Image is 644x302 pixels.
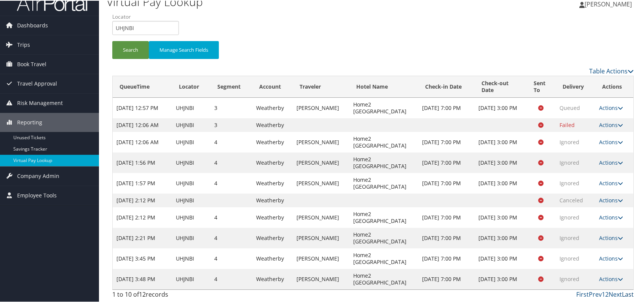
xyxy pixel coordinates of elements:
span: 12 [139,289,146,298]
td: [DATE] 3:00 PM [475,172,527,193]
span: Dashboards [17,15,48,34]
td: Home2 [GEOGRAPHIC_DATA] [349,131,418,152]
th: Account: activate to sort column ascending [252,75,292,97]
td: [PERSON_NAME] [293,97,350,118]
td: UHJNBI [172,152,210,172]
span: Queued [560,103,580,111]
a: Actions [599,138,623,145]
td: [DATE] 2:21 PM [113,227,172,248]
td: Home2 [GEOGRAPHIC_DATA] [349,207,418,227]
td: Home2 [GEOGRAPHIC_DATA] [349,97,418,118]
td: [DATE] 3:45 PM [113,248,172,268]
td: [DATE] 7:00 PM [419,152,475,172]
td: [DATE] 2:12 PM [113,207,172,227]
span: Company Admin [17,166,59,185]
td: Weatherby [252,268,292,289]
th: Locator: activate to sort column ascending [172,75,210,97]
span: Employee Tools [17,185,57,204]
td: UHJNBI [172,193,210,207]
th: Delivery: activate to sort column ascending [556,75,595,97]
span: Ignored [560,254,579,261]
td: [DATE] 3:00 PM [475,207,527,227]
td: [PERSON_NAME] [293,172,350,193]
a: Actions [599,234,623,241]
span: Ignored [560,213,579,220]
td: 4 [210,207,252,227]
a: Actions [599,213,623,220]
td: 3 [210,118,252,131]
td: [DATE] 3:00 PM [475,248,527,268]
td: Weatherby [252,207,292,227]
span: Risk Management [17,93,63,112]
span: Ignored [560,158,579,165]
span: Ignored [560,138,579,145]
td: 4 [210,152,252,172]
td: [DATE] 7:00 PM [419,97,475,118]
th: QueueTime: activate to sort column ascending [113,75,172,97]
td: [DATE] 12:06 AM [113,118,172,131]
span: Failed [560,121,575,128]
td: [DATE] 7:00 PM [419,131,475,152]
a: Last [622,289,634,298]
a: Actions [599,103,623,111]
td: Home2 [GEOGRAPHIC_DATA] [349,268,418,289]
td: [DATE] 3:00 PM [475,227,527,248]
a: Actions [599,196,623,203]
td: UHJNBI [172,268,210,289]
button: Manage Search Fields [149,40,219,58]
div: 1 to 10 of records [112,289,234,302]
span: Reporting [17,112,42,131]
td: Home2 [GEOGRAPHIC_DATA] [349,172,418,193]
th: Hotel Name: activate to sort column ascending [349,75,418,97]
td: 4 [210,248,252,268]
th: Check-out Date: activate to sort column ascending [475,75,527,97]
a: Prev [589,289,602,298]
td: UHJNBI [172,227,210,248]
span: Canceled [560,196,583,203]
a: Actions [599,158,623,165]
td: UHJNBI [172,207,210,227]
a: 1 [602,289,605,298]
td: [DATE] 12:06 AM [113,131,172,152]
td: [DATE] 7:00 PM [419,268,475,289]
td: 4 [210,172,252,193]
td: [DATE] 7:00 PM [419,248,475,268]
a: Actions [599,179,623,186]
td: UHJNBI [172,97,210,118]
td: [PERSON_NAME] [293,248,350,268]
th: Sent To: activate to sort column ascending [527,75,556,97]
td: [DATE] 7:00 PM [419,207,475,227]
td: UHJNBI [172,172,210,193]
td: UHJNBI [172,118,210,131]
td: [PERSON_NAME] [293,268,350,289]
td: [DATE] 3:48 PM [113,268,172,289]
td: 4 [210,268,252,289]
td: Home2 [GEOGRAPHIC_DATA] [349,227,418,248]
th: Traveler: activate to sort column ascending [293,75,350,97]
td: [DATE] 1:56 PM [113,152,172,172]
td: [DATE] 3:00 PM [475,268,527,289]
td: UHJNBI [172,248,210,268]
td: [DATE] 3:00 PM [475,131,527,152]
td: Weatherby [252,227,292,248]
a: 2 [605,289,609,298]
td: [DATE] 3:00 PM [475,97,527,118]
td: [PERSON_NAME] [293,131,350,152]
td: Home2 [GEOGRAPHIC_DATA] [349,152,418,172]
a: Actions [599,254,623,261]
span: Travel Approval [17,73,57,92]
th: Check-in Date: activate to sort column ascending [419,75,475,97]
a: Next [609,289,622,298]
td: 4 [210,131,252,152]
button: Search [112,40,149,58]
th: Segment: activate to sort column ascending [210,75,252,97]
td: Home2 [GEOGRAPHIC_DATA] [349,248,418,268]
span: Ignored [560,234,579,241]
td: Weatherby [252,193,292,207]
span: Book Travel [17,54,46,73]
td: [PERSON_NAME] [293,207,350,227]
td: [PERSON_NAME] [293,152,350,172]
td: [DATE] 2:12 PM [113,193,172,207]
a: Actions [599,275,623,282]
td: 4 [210,227,252,248]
